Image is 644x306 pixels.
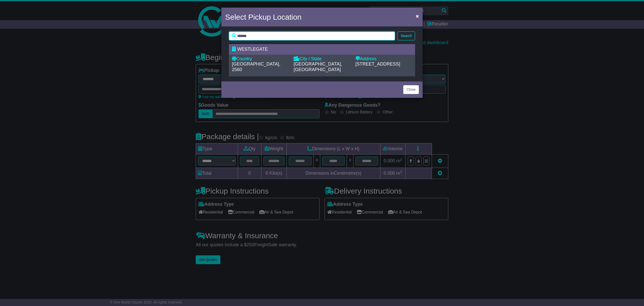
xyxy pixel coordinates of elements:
[403,85,419,94] button: Close
[355,62,400,67] span: [STREET_ADDRESS]
[294,56,350,62] div: City / State
[225,11,302,23] h4: Select Pickup Location
[232,62,280,72] span: [GEOGRAPHIC_DATA], 2560
[294,62,342,72] span: [GEOGRAPHIC_DATA], [GEOGRAPHIC_DATA]
[232,56,289,62] div: Country
[397,32,415,40] button: Search
[237,47,268,52] span: WESTLEGATE
[413,11,421,21] button: Close
[355,56,412,62] div: Address
[416,13,419,19] span: ×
